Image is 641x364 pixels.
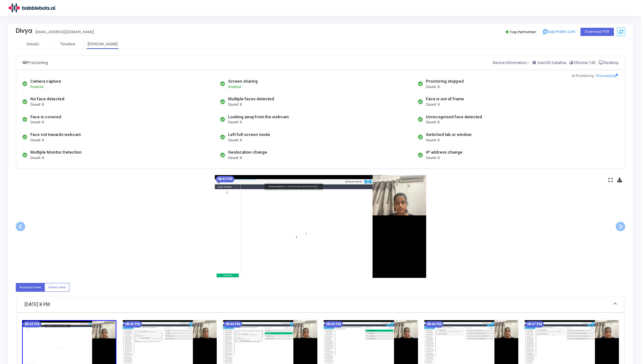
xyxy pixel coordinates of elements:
span: Desktop [604,61,619,65]
div: Divya [16,27,32,34]
span: Count: 0 [228,156,242,161]
div: Multiple Monitor Detection [30,149,82,156]
span: AI Proctoring [572,73,594,79]
div: Proctoring [22,59,48,67]
div: Face is out of frame [426,96,464,102]
mat-chip: 08:43 PM [123,321,142,327]
div: Face not towards webcam [30,132,81,138]
div: Camera capture [30,78,61,85]
mat-expansion-panel-header: [DATE] 8 PM [17,297,624,313]
span: Count: 0 [426,102,439,108]
span: Count: 0 [426,138,439,143]
div: [PERSON_NAME] [85,42,120,47]
div: [EMAIL_ADDRESS][DOMAIN_NAME] [35,29,94,35]
span: macOS Catalina [538,61,566,65]
div: Device Information:- [493,59,619,67]
div: No face detected [30,96,64,102]
div: Looking away from the webcam [228,114,289,120]
div: Unrecognised face detected [426,114,482,120]
button: Download PDF [580,28,614,36]
div: Geolocation change [228,149,267,156]
mat-panel-title: [DATE] 8 PM [25,301,609,308]
span: Count: 0 [228,120,242,125]
mat-chip: 08:42 PM [23,321,41,327]
label: Gallery View [44,283,69,291]
div: Proctoring stopped [426,78,464,85]
img: screenshot-1757949168889.jpeg [215,175,426,278]
span: Top Performer [510,29,536,34]
span: Count: 0 [30,120,44,125]
div: Switched tab or window [426,132,472,138]
span: Count: 0 [228,138,242,143]
span: Count: 0 [30,138,44,143]
div: Details [27,42,39,47]
span: Count: 0 [30,156,44,161]
span: Count: 0 [426,85,439,90]
button: Copy Public Link [541,27,577,37]
span: - Processing [594,73,618,79]
mat-chip: 08:42 PM [216,176,234,182]
span: Chrome 140 [574,61,596,65]
span: Count: 0 [426,156,439,161]
span: Count: 0 [228,102,242,108]
mat-chip: 08:46 PM [425,321,444,327]
span: Count: 0 [426,120,439,125]
div: Multiple faces detected [228,96,274,102]
span: Enabled [30,85,44,89]
mat-chip: 08:47 PM [525,321,544,327]
span: Count: 0 [30,102,44,108]
div: Timeline [60,42,75,47]
div: Screen sharing [228,78,258,85]
div: Left full-screen mode [228,132,270,138]
img: logo [8,2,55,14]
mat-chip: 08:44 PM [224,321,242,327]
label: Accordion View [16,283,45,291]
span: Enabled [228,85,241,89]
mat-chip: 08:45 PM [324,321,343,327]
div: Face is covered [30,114,61,120]
div: IP address change [426,149,462,156]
